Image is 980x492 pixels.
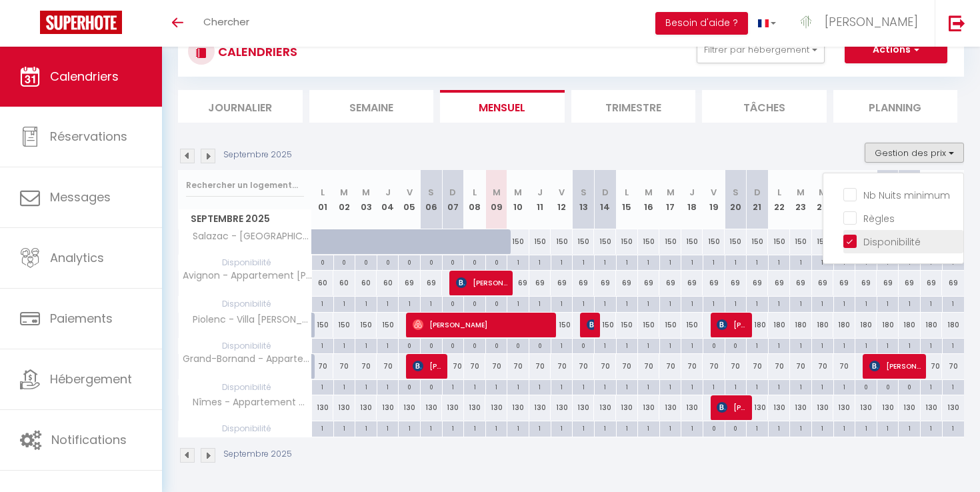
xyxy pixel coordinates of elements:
[493,186,501,199] abbr: M
[464,170,486,229] th: 08
[362,186,370,199] abbr: M
[486,297,507,309] div: 0
[529,339,551,351] div: 0
[551,354,573,379] div: 70
[407,186,413,199] abbr: V
[790,297,811,309] div: 1
[703,354,725,379] div: 70
[399,380,420,393] div: 0
[681,380,703,393] div: 1
[681,297,703,309] div: 1
[659,354,681,379] div: 70
[443,297,464,309] div: 0
[921,339,942,351] div: 1
[507,339,529,351] div: 0
[529,255,551,268] div: 1
[796,12,816,32] img: ...
[681,339,703,351] div: 1
[50,128,127,145] span: Réservations
[812,354,834,379] div: 70
[790,229,812,254] div: 150
[377,271,399,295] div: 60
[812,255,833,268] div: 1
[703,255,725,268] div: 1
[790,271,812,295] div: 69
[747,354,769,379] div: 70
[747,170,769,229] th: 21
[595,380,616,393] div: 1
[855,380,877,393] div: 0
[340,186,348,199] abbr: M
[812,170,834,229] th: 24
[725,354,747,379] div: 70
[334,380,355,393] div: 1
[899,339,920,351] div: 1
[421,271,443,295] div: 69
[421,170,443,229] th: 06
[617,380,638,393] div: 1
[573,354,595,379] div: 70
[725,271,747,295] div: 69
[529,229,551,254] div: 150
[551,339,573,351] div: 1
[747,313,769,337] div: 180
[681,170,703,229] th: 18
[421,297,442,309] div: 1
[179,255,311,270] span: Disponibilité
[559,186,565,199] abbr: V
[943,297,964,309] div: 1
[529,170,551,229] th: 11
[681,313,703,337] div: 150
[464,354,486,379] div: 70
[877,297,899,309] div: 1
[179,297,311,311] span: Disponibilité
[355,170,377,229] th: 03
[768,170,790,229] th: 22
[594,271,616,295] div: 69
[355,313,377,337] div: 150
[551,271,573,295] div: 69
[456,270,507,295] span: [PERSON_NAME]
[507,229,529,254] div: 150
[812,313,834,337] div: 180
[595,339,616,351] div: 1
[790,255,811,268] div: 1
[790,339,811,351] div: 1
[573,229,595,254] div: 150
[181,271,314,281] span: Avignon - Appartement [PERSON_NAME]
[334,297,355,309] div: 1
[949,15,965,31] img: logout
[942,313,964,337] div: 180
[747,297,768,309] div: 1
[507,255,529,268] div: 1
[312,170,334,229] th: 01
[625,186,629,199] abbr: L
[399,170,421,229] th: 05
[486,339,507,351] div: 0
[587,312,594,337] span: [PERSON_NAME]
[812,271,834,295] div: 69
[334,339,355,351] div: 1
[514,186,522,199] abbr: M
[507,297,529,309] div: 1
[486,380,507,393] div: 1
[594,170,616,229] th: 14
[551,380,573,393] div: 1
[790,354,812,379] div: 70
[442,354,464,379] div: 70
[203,15,249,29] span: Chercher
[825,13,918,30] span: [PERSON_NAME]
[377,380,399,393] div: 1
[819,186,827,199] abbr: M
[877,339,899,351] div: 1
[733,186,739,199] abbr: S
[617,297,638,309] div: 1
[834,380,855,393] div: 1
[421,339,442,351] div: 0
[877,271,899,295] div: 69
[551,255,573,268] div: 1
[355,271,377,295] div: 60
[399,297,420,309] div: 1
[181,395,314,410] span: Nîmes - Appartement Ciryl
[421,380,442,393] div: 0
